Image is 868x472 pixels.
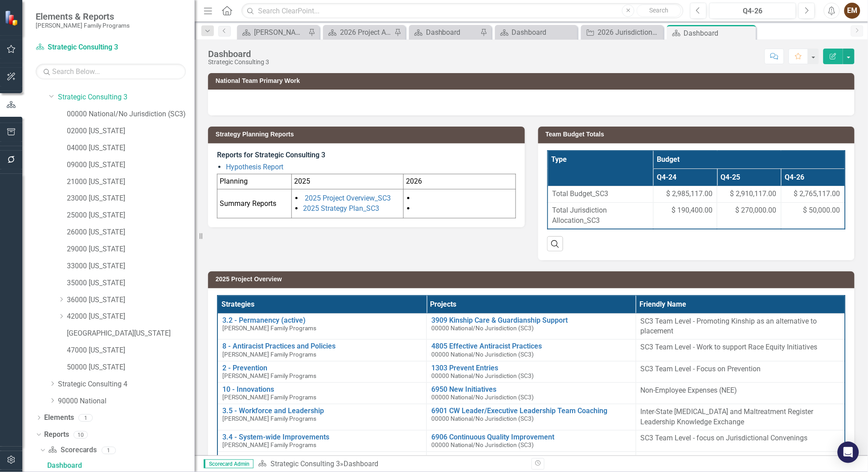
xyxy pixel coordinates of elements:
a: 36000 [US_STATE] [67,295,195,305]
a: 09000 [US_STATE] [67,160,195,170]
span: Family Resource Centers [641,455,718,464]
div: 2026 Project Audit Dashboard [340,27,392,38]
a: 21000 [US_STATE] [67,177,195,187]
input: Search ClearPoint... [242,3,684,19]
td: Double-Click to Edit Right Click for Context Menu [217,340,427,361]
button: Search [637,4,681,17]
span: Non-Employee Expenses (NEE) [641,386,737,394]
td: Double-Click to Edit [636,361,845,382]
td: Double-Click to Edit Right Click for Context Menu [427,340,636,361]
span: 00000 National/No Jurisdiction (SC3) [431,372,534,379]
a: 26000 [US_STATE] [67,227,195,238]
a: 2025 Project Overview_SC3 [305,194,391,202]
span: SC3 Team Level - Work to support Race Equity Initiatives [641,343,818,351]
h3: National Team Primary Work [216,78,850,84]
h3: Team Budget Totals [546,131,851,138]
span: SC3 Team Level - focus on Jurisdictional Convenings [641,434,808,442]
a: [GEOGRAPHIC_DATA][US_STATE] [67,328,195,339]
a: 02000 [US_STATE] [67,126,195,136]
td: Double-Click to Edit Right Click for Context Menu [217,430,427,451]
a: 8 - Antiracist Practices and Policies [222,342,422,350]
span: [PERSON_NAME] Family Programs [222,415,316,422]
span: Elements & Reports [36,11,130,22]
a: 23000 [US_STATE] [67,193,195,204]
a: 10 - Innovations [222,386,422,394]
span: [PERSON_NAME] Family Programs [222,351,316,358]
a: 4805 Effective Antiracist Practices [431,342,631,350]
a: 47000 [US_STATE] [67,345,195,356]
span: [PERSON_NAME] Family Programs [222,324,316,332]
h3: 2025 Project Overview [216,276,850,283]
a: 1303 Prevent Entries [431,364,631,372]
a: 3.5 - Workforce and Leadership [222,407,422,415]
td: Double-Click to Edit Right Click for Context Menu [217,382,427,404]
span: 00000 National/No Jurisdiction (SC3) [431,351,534,358]
a: Strategic Consulting 3 [58,92,195,103]
input: Search Below... [36,64,186,79]
div: » [258,459,525,469]
div: Dashboard [208,49,269,59]
td: Double-Click to Edit [636,382,845,404]
div: Dashboard [47,462,195,470]
a: 6906 Continuous Quality Improvement [431,433,631,441]
span: Scorecard Admin [204,460,254,468]
span: 00000 National/No Jurisdiction (SC3) [431,394,534,401]
a: 42000 [US_STATE] [67,312,195,322]
div: Open Intercom Messenger [838,442,859,463]
a: 2026 Project Audit Dashboard [325,27,392,38]
div: 1 [102,447,116,454]
td: Double-Click to Edit Right Click for Context Menu [427,313,636,340]
div: Strategic Consulting 3 [208,59,269,66]
span: Total Budget_SC3 [553,189,649,199]
div: Dashboard [344,460,378,468]
td: Double-Click to Edit Right Click for Context Menu [217,361,427,382]
a: 25000 [US_STATE] [67,210,195,221]
span: [PERSON_NAME] Family Programs [222,441,316,448]
div: 2026 Jurisdictional Projects Assessment [598,27,661,38]
a: 6901 CW Leader/Executive Leadership Team Coaching [431,407,631,415]
a: Dashboard [411,27,478,38]
span: SC3 Team Level - Focus on Prevention [641,365,761,373]
a: 2 - Prevention [222,364,422,372]
div: [PERSON_NAME] Overview [254,27,306,38]
span: $ 2,910,117.00 [730,189,777,199]
a: 3.4 - System-wide Improvements [222,433,422,441]
td: Double-Click to Edit Right Click for Context Menu [427,361,636,382]
a: 3909 Kinship Care & Guardianship Support [431,316,631,324]
a: 1850 Family Resource Centers and Community Schools [431,455,631,463]
span: SC3 Team Level - Promoting Kinship as an alternative to placement [641,317,817,336]
a: 35000 [US_STATE] [67,278,195,288]
td: Double-Click to Edit Right Click for Context Menu [427,404,636,430]
div: Dashboard [684,28,754,39]
span: 00000 National/No Jurisdiction (SC3) [431,324,534,332]
a: Reports [44,430,69,440]
td: 2025 [292,174,404,189]
a: 2026 Jurisdictional Projects Assessment [583,27,661,38]
a: 90000 National [58,396,195,406]
a: 3.2 - Permanency (active) [222,316,422,324]
div: EM [844,3,860,19]
div: Q4-26 [712,6,793,16]
a: 00000 National/No Jurisdiction (SC3) [67,109,195,119]
td: Planning [217,174,292,189]
a: 04000 [US_STATE] [67,143,195,153]
div: 1 [78,414,93,422]
strong: Reports for Strategic Consulting 3 [217,151,325,159]
a: Strategic Consulting 3 [270,460,340,468]
td: Double-Click to Edit [636,313,845,340]
div: Dashboard [512,27,575,38]
span: $ 2,765,117.00 [794,189,840,199]
span: $ 270,000.00 [736,205,777,216]
td: Double-Click to Edit [636,404,845,430]
h3: Strategy Planning Reports [216,131,520,138]
small: [PERSON_NAME] Family Programs [36,22,130,29]
span: $ 2,985,117.00 [666,189,712,199]
td: Double-Click to Edit Right Click for Context Menu [217,313,427,340]
a: 33000 [US_STATE] [67,261,195,271]
span: 00000 National/No Jurisdiction (SC3) [431,415,534,422]
span: $ 190,400.00 [671,205,712,216]
a: 29000 [US_STATE] [67,244,195,254]
span: $ 50,000.00 [803,205,840,216]
td: 2026 [404,174,516,189]
a: 2025 Strategy Plan_SC3 [303,204,379,213]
